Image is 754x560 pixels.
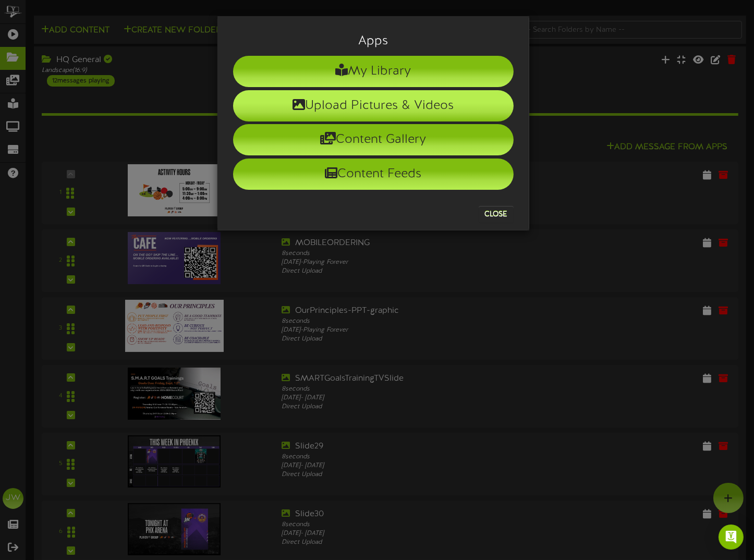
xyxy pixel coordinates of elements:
li: My Library [233,56,514,87]
h3: Apps [233,34,514,48]
li: Content Feeds [233,159,514,190]
li: Content Gallery [233,124,514,155]
li: Upload Pictures & Videos [233,90,514,121]
button: Close [479,206,514,223]
div: Open Intercom Messenger [719,525,744,550]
